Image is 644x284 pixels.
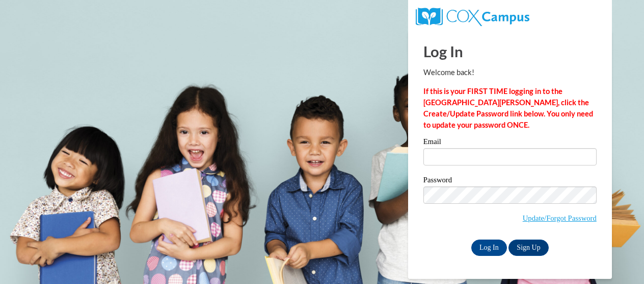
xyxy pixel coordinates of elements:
[416,12,529,20] a: COX Campus
[423,87,593,129] strong: If this is your FIRST TIME logging in to the [GEOGRAPHIC_DATA][PERSON_NAME], click the Create/Upd...
[416,8,529,26] img: COX Campus
[523,214,597,222] a: Update/Forgot Password
[508,240,548,256] a: Sign Up
[423,67,597,78] p: Welcome back!
[423,176,597,186] label: Password
[471,240,507,256] input: Log In
[423,41,597,62] h1: Log In
[423,138,597,148] label: Email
